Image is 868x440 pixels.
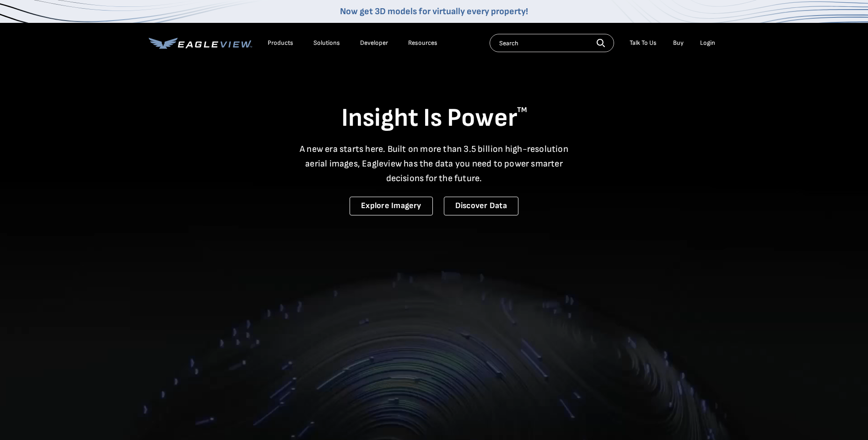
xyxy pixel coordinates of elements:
[408,39,437,47] div: Resources
[444,197,518,215] a: Discover Data
[294,142,574,186] p: A new era starts here. Built on more than 3.5 billion high-resolution aerial images, Eagleview ha...
[490,34,614,52] input: Search
[340,6,528,17] a: Now get 3D models for virtually every property!
[268,39,293,47] div: Products
[673,39,684,47] a: Buy
[517,106,527,114] sup: TM
[700,39,715,47] div: Login
[360,39,388,47] a: Developer
[350,197,433,215] a: Explore Imagery
[630,39,657,47] div: Talk To Us
[313,39,340,47] div: Solutions
[149,102,720,134] h1: Insight Is Power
